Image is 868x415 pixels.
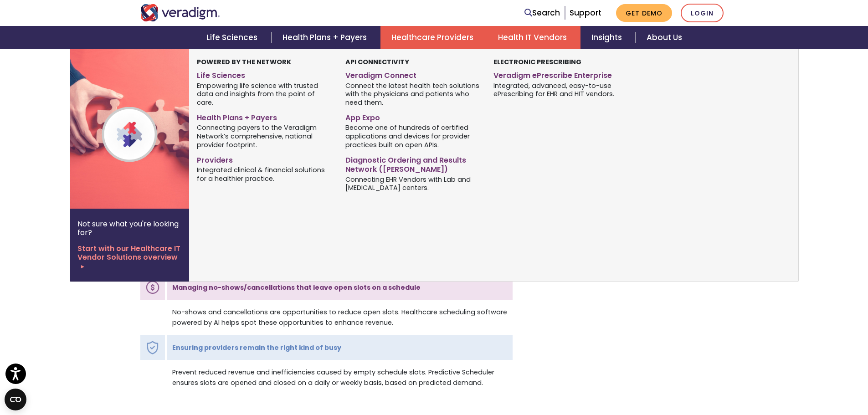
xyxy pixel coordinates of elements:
[195,26,271,49] a: Life Sciences
[166,361,513,395] td: Prevent reduced revenue and inefficiencies caused by empty schedule slots. Predictive Scheduler e...
[345,152,480,175] a: Diagnostic Ordering and Results Network ([PERSON_NAME])
[197,123,331,149] span: Connecting payers to the Veradigm Network’s comprehensive, national provider footprint.
[5,389,26,410] button: Open CMP widget
[345,57,409,67] strong: API Connectivity
[345,81,480,107] span: Connect the latest health tech solutions with the physicians and patients who need them.
[197,110,331,123] a: Health Plans + Payers
[70,49,217,209] img: Veradigm Network
[580,26,636,49] a: Insights
[345,174,480,192] span: Connecting EHR Vendors with Lab and [MEDICAL_DATA] centers.
[345,123,480,149] span: Become one of hundreds of certified applications and devices for provider practices built on open...
[172,343,341,352] strong: Ensuring providers remain the right kind of busy
[77,244,182,271] a: Start with our Healthcare IT Vendor Solutions overview
[636,26,693,49] a: About Us
[693,349,857,404] iframe: Drift Chat Widget
[140,4,220,21] img: Veradigm logo
[616,4,672,22] a: Get Demo
[197,81,331,107] span: Empowering life science with trusted data and insights from the point of care.
[197,152,331,165] a: Providers
[570,7,601,18] a: Support
[493,67,628,81] a: Veradigm ePrescribe Enterprise
[487,26,580,49] a: Health IT Vendors
[197,67,331,81] a: Life Sciences
[524,7,560,19] a: Search
[345,110,480,123] a: App Expo
[146,341,159,354] img: icon-shield-checkmark.svg
[380,26,487,49] a: Healthcare Providers
[166,301,513,334] td: No-shows and cancellations are opportunities to reduce open slots. Healthcare scheduling software...
[172,283,421,292] strong: Managing no-shows/cancellations that leave open slots on a schedule
[77,220,182,237] p: Not sure what you're looking for?
[272,26,380,49] a: Health Plans + Payers
[197,165,331,183] span: Integrated clinical & financial solutions for a healthier practice.
[146,281,159,294] img: icon-circle-dollarsign.svg
[197,57,291,67] strong: Powered by the Network
[493,57,581,67] strong: Electronic Prescribing
[493,81,628,98] span: Integrated, advanced, easy-to-use ePrescribing for EHR and HIT vendors.
[345,67,480,81] a: Veradigm Connect
[681,4,724,22] a: Login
